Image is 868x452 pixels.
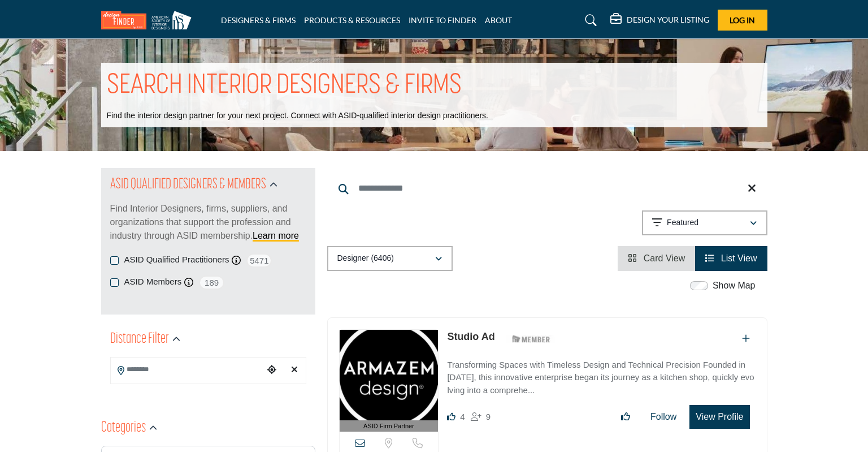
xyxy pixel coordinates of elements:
[363,421,414,431] span: ASID Firm Partner
[730,15,755,25] span: Log In
[124,253,229,266] label: ASID Qualified Practitioners
[485,15,512,25] a: ABOUT
[742,334,750,343] a: Add To List
[107,110,488,122] p: Find the interior design partner for your next project. Connect with ASID-qualified interior desi...
[253,231,299,240] a: Learn more
[447,412,455,421] i: Likes
[667,217,698,229] p: Featured
[628,253,685,263] a: View Card
[340,330,439,420] img: Studio Ad
[101,11,197,29] img: Site Logo
[460,412,465,421] span: 4
[101,418,146,438] h2: Categories
[110,329,169,350] h2: Distance Filter
[107,68,462,104] h1: SEARCH INTERIOR DESIGNERS & FIRMS
[471,410,491,424] div: Followers
[110,278,119,287] input: ASID Members checkbox
[642,210,767,235] button: Featured
[111,359,263,381] input: Search Location
[486,412,491,421] span: 9
[447,329,494,345] p: Studio Ad
[447,359,755,397] p: Transforming Spaces with Timeless Design and Technical Precision Founded in [DATE], this innovati...
[110,256,119,265] input: ASID Qualified Practitioners checkbox
[409,15,476,25] a: INVITE TO FINDER
[643,406,684,428] button: Follow
[199,275,224,290] span: 189
[447,352,755,397] a: Transforming Spaces with Timeless Design and Technical Precision Founded in [DATE], this innovati...
[718,10,767,31] button: Log In
[618,246,695,271] li: Card View
[124,275,182,289] label: ASID Members
[327,246,453,271] button: Designer (6406)
[110,202,306,243] p: Find Interior Designers, firms, suppliers, and organizations that support the profession and indu...
[721,253,757,263] span: List View
[337,253,394,264] p: Designer (6406)
[574,11,604,29] a: Search
[689,405,749,429] button: View Profile
[695,246,767,271] li: List View
[713,279,756,292] label: Show Map
[705,253,757,263] a: View List
[327,175,767,202] input: Search Keyword
[304,15,400,25] a: PRODUCTS & RESOURCES
[110,175,266,195] h2: ASID QUALIFIED DESIGNERS & MEMBERS
[644,253,685,263] span: Card View
[610,14,709,27] div: DESIGN YOUR LISTING
[447,331,494,342] a: Studio Ad
[286,358,303,382] div: Clear search location
[506,332,557,346] img: ASID Members Badge Icon
[246,253,272,268] span: 5471
[221,15,296,25] a: DESIGNERS & FIRMS
[614,406,637,428] button: Like listing
[263,358,280,382] div: Choose your current location
[340,330,439,432] a: ASID Firm Partner
[627,15,709,25] h5: DESIGN YOUR LISTING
